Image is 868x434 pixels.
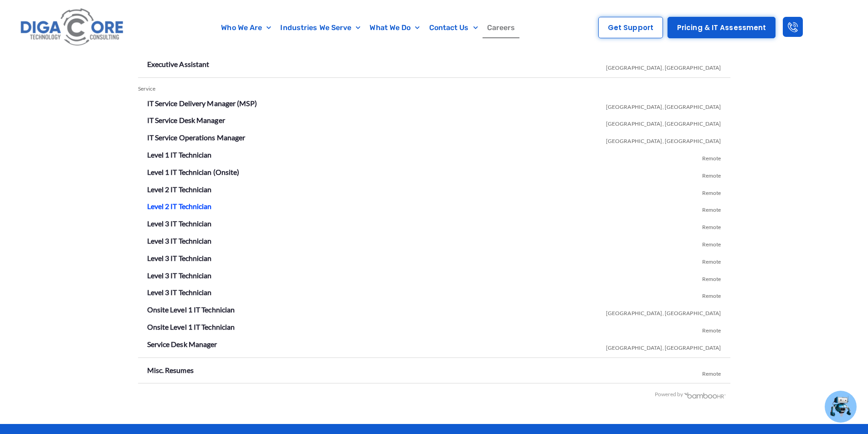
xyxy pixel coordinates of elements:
a: Level 3 IT Technician [147,236,212,245]
span: Get Support [608,24,653,31]
span: [GEOGRAPHIC_DATA], [GEOGRAPHIC_DATA] [606,97,721,114]
a: IT Service Delivery Manager (MSP) [147,99,257,107]
img: BambooHR - HR software [683,391,726,398]
span: Remote [702,251,721,269]
a: Get Support [598,17,663,38]
div: Service [138,82,730,96]
a: Level 1 IT Technician [147,150,212,159]
a: Level 2 IT Technician [147,185,212,194]
a: IT Service Operations Manager [147,133,246,142]
a: Pricing & IT Assessment [668,17,776,38]
span: Remote [702,165,721,183]
span: [GEOGRAPHIC_DATA], [GEOGRAPHIC_DATA] [606,113,721,131]
a: Level 3 IT Technician [147,271,212,280]
span: Pricing & IT Assessment [677,24,766,31]
a: Executive Assistant [147,60,210,68]
img: Digacore logo 1 [18,5,127,51]
a: Level 1 IT Technician (Onsite) [147,168,240,176]
span: Remote [702,148,721,165]
span: Remote [702,269,721,286]
span: [GEOGRAPHIC_DATA], [GEOGRAPHIC_DATA] [606,131,721,148]
a: Misc. Resumes [147,366,194,374]
span: [GEOGRAPHIC_DATA], [GEOGRAPHIC_DATA] [606,57,721,75]
a: Onsite Level 1 IT Technician [147,305,235,314]
span: [GEOGRAPHIC_DATA], [GEOGRAPHIC_DATA] [606,303,721,320]
a: Onsite Level 1 IT Technician [147,322,235,331]
span: Remote [702,320,721,337]
a: Level 3 IT Technician [147,254,212,262]
span: Remote [702,183,721,200]
span: [GEOGRAPHIC_DATA], [GEOGRAPHIC_DATA] [606,337,721,355]
a: Service Desk Manager [147,340,217,348]
a: What We Do [365,17,424,38]
a: IT Service Desk Manager [147,116,225,124]
span: Remote [702,217,721,234]
div: Powered by [138,388,726,401]
a: Contact Us [425,17,483,38]
a: Level 2 IT Technician [147,202,212,210]
nav: Menu [171,17,566,38]
a: Level 3 IT Technician [147,288,212,296]
span: Remote [702,363,721,381]
a: Level 3 IT Technician [147,219,212,228]
a: Industries We Serve [276,17,365,38]
a: Who We Are [216,17,276,38]
a: Careers [483,17,520,38]
span: Remote [702,199,721,217]
span: Remote [702,286,721,303]
span: Remote [702,234,721,251]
